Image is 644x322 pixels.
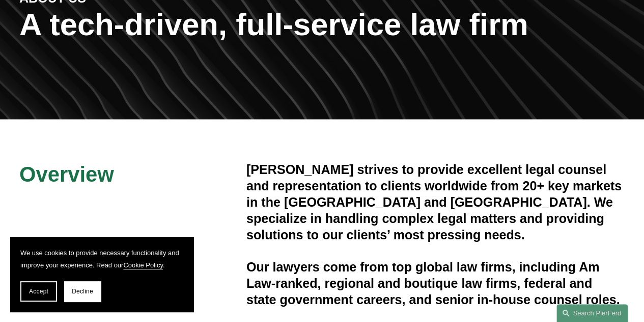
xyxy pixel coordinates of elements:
h1: A tech-driven, full-service law firm [19,7,625,42]
a: Cookie Policy [123,261,163,269]
h4: Our lawyers come from top global law firms, including Am Law-ranked, regional and boutique law fi... [246,259,625,308]
section: Cookie banner [10,237,193,312]
h4: [PERSON_NAME] strives to provide excellent legal counsel and representation to clients worldwide ... [246,162,625,243]
a: Search this site [556,304,628,322]
button: Decline [64,281,101,302]
button: Accept [20,281,57,302]
span: Decline [72,288,93,295]
p: We use cookies to provide necessary functionality and improve your experience. Read our . [20,247,183,271]
span: Accept [29,288,48,295]
span: Overview [19,162,114,186]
